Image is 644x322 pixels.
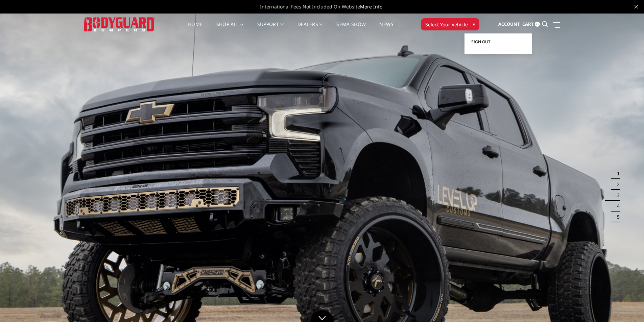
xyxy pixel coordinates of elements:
button: 2 of 5 [613,179,620,190]
a: SEMA Show [336,22,366,35]
a: Click to Down [310,310,334,322]
span: Cart [522,21,534,27]
a: News [379,22,393,35]
iframe: Chat Widget [610,290,644,322]
span: ▾ [473,21,475,28]
a: Support [257,22,284,35]
a: Home [188,22,202,35]
a: Cart 0 [522,15,540,33]
img: BODYGUARD BUMPERS [84,17,155,31]
span: 0 [535,22,540,27]
span: Sign out [471,39,491,45]
span: Select Your Vehicle [425,21,468,28]
button: Select Your Vehicle [421,18,479,30]
a: More Info [360,3,382,10]
a: Account [498,15,520,33]
span: Account [498,21,520,27]
a: Dealers [297,22,323,35]
button: 3 of 5 [613,190,620,201]
button: 4 of 5 [613,201,620,212]
a: Sign out [471,37,525,47]
button: 5 of 5 [613,212,620,222]
a: shop all [216,22,244,35]
button: 1 of 5 [613,168,620,179]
